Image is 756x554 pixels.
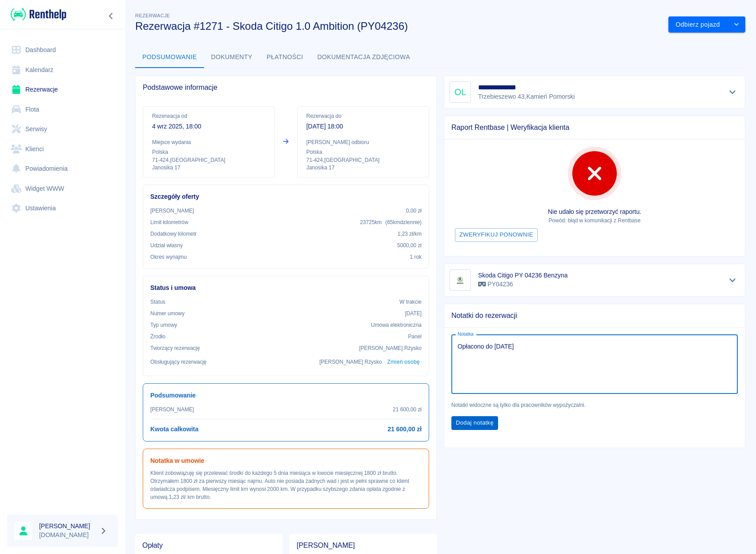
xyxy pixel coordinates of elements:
p: 21 600,00 zł [393,405,422,413]
span: Podstawowe informacje [143,83,429,92]
p: Typ umowy [150,321,177,329]
a: Dashboard [7,40,118,60]
p: Panel [408,333,422,341]
p: [PERSON_NAME] Rżysko [319,358,382,366]
a: Widget WWW [7,179,118,199]
p: Nie udało się przetworzyć raportu. [451,207,738,217]
span: Raport Rentbase | Weryfikacja klienta [451,123,738,132]
p: 0,00 zł [406,207,422,215]
a: Kalendarz [7,60,118,80]
p: Klient zobowiązuję się przelewać środki do każdego 5 dnia miesiąca w kwocie miesięcznej 1800 zł b... [150,469,422,501]
p: Okres wynajmu [150,253,187,261]
h6: [PERSON_NAME] [39,522,96,530]
button: Podsumowanie [135,47,204,68]
p: Janosika 17 [152,164,265,172]
p: W trakcie [399,298,422,306]
a: Powiadomienia [7,159,118,179]
button: Dokumentacja zdjęciowa [310,47,418,68]
p: 23725 km [360,218,422,226]
p: [PERSON_NAME] odbioru [306,138,420,146]
p: Powód: błąd w komunikacji z Rentbase [451,217,738,225]
p: [DATE] [405,309,422,317]
p: 1,23 zł /km [398,230,422,238]
p: Udział własny [150,241,183,249]
p: 4 wrz 2025, 18:00 [152,122,265,131]
h6: Status i umowa [150,283,422,293]
a: Ustawienia [7,198,118,218]
p: [PERSON_NAME] [150,207,194,215]
p: Trzebieszewo 43 , Kamień Pomorski [478,92,576,101]
button: Dokumenty [204,47,260,68]
p: Tworzący rezerwację [150,344,200,352]
p: [PERSON_NAME] [150,405,194,413]
a: Klienci [7,139,118,159]
a: Flota [7,100,118,120]
p: Rezerwacja od [152,112,265,120]
button: Dodaj notatkę [451,416,498,430]
p: Notatki widoczne są tylko dla pracowników wypożyczalni. [451,401,738,409]
p: 1 rok [410,253,422,261]
button: Zmień osobę [386,356,422,369]
p: [DOMAIN_NAME] [39,530,96,540]
a: Renthelp logo [7,7,66,22]
button: Zweryfikuj ponownie [455,228,538,242]
p: 71-424 , [GEOGRAPHIC_DATA] [152,156,265,164]
button: Płatności [260,47,310,68]
span: Notatki do rezerwacji [451,311,738,320]
p: Rezerwacja do [306,112,420,120]
p: Umowa elektroniczna [371,321,422,329]
p: Numer umowy [150,309,185,317]
p: Polska [152,148,265,156]
p: 5000,00 zł [397,241,422,249]
h3: Rezerwacja #1271 - Skoda Citigo 1.0 Ambition (PY04236) [135,20,661,32]
p: Janosika 17 [306,164,420,172]
button: Pokaż szczegóły [725,86,740,98]
p: Status [150,298,165,306]
p: [DATE] 18:00 [306,122,420,131]
button: drop-down [728,16,745,33]
button: Pokaż szczegóły [725,274,740,286]
div: OL [450,81,471,103]
button: Zwiń nawigację [105,10,118,22]
h6: 21 600,00 zł [388,425,422,434]
h6: Kwota całkowita [150,425,198,434]
p: 71-424 , [GEOGRAPHIC_DATA] [306,156,420,164]
span: Rezerwacje [135,13,170,18]
p: PY04236 [478,280,567,289]
img: Renthelp logo [11,7,66,22]
h6: Podsumowanie [150,391,422,400]
h6: Notatka w umowie [150,456,422,466]
span: ( 65 km dziennie ) [385,219,422,225]
h6: Skoda Citigo PY 04236 Benzyna [478,271,567,280]
label: Notatka [458,331,474,337]
span: Opłaty [142,541,275,550]
p: [PERSON_NAME] Rżysko [359,344,422,352]
img: Image [451,271,469,289]
a: Serwisy [7,119,118,139]
span: [PERSON_NAME] [297,541,430,550]
p: Dodatkowy kilometr [150,230,197,238]
p: Obsługujący rezerwację [150,358,207,366]
p: Polska [306,148,420,156]
p: Żrodło [150,333,165,341]
p: Miejsce wydania [152,138,265,146]
h6: Szczegóły oferty [150,192,422,201]
a: Rezerwacje [7,80,118,100]
textarea: Opłacono do [DATE] [458,342,732,386]
button: Odbierz pojazd [668,16,728,33]
p: Limit kilometrów [150,218,188,226]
